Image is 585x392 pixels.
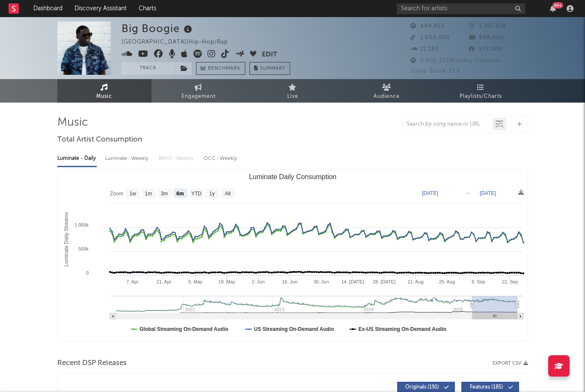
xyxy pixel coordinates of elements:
[313,279,329,284] text: 30. Jun
[480,190,496,196] text: [DATE]
[469,24,506,29] span: 1,357,518
[469,47,502,52] span: 573,000
[434,79,528,103] a: Playlists/Charts
[129,191,136,197] text: 1w
[502,279,518,284] text: 22. Sep
[181,91,216,102] span: Engagement
[249,62,290,75] button: Summary
[122,37,238,47] div: [GEOGRAPHIC_DATA] | Hip-Hop/Rap
[340,79,434,103] a: Audience
[262,50,277,60] button: Edit
[465,190,470,196] text: →
[493,361,528,366] button: Export CSV
[246,79,340,103] a: Live
[122,21,194,35] div: Big Boogie
[63,212,69,266] text: Luminate Daily Streams
[410,35,450,41] span: 1,600,000
[410,58,501,64] span: 2,906,352 Monthly Listeners
[422,190,438,196] text: [DATE]
[249,173,336,180] text: Luminate Daily Consumption
[126,279,139,284] text: 7. Apr
[410,47,439,52] span: 17,180
[156,279,171,284] text: 21. Apr
[225,191,230,197] text: All
[403,385,442,390] span: Originals ( 191 )
[469,35,504,41] span: 948,000
[439,279,454,284] text: 25. Aug
[374,91,400,102] span: Audience
[151,79,246,103] a: Engagement
[410,68,460,74] span: Jump Score: 73.5
[57,358,127,368] span: Recent DSP Releases
[358,326,446,332] text: Ex-US Streaming On-Demand Audio
[204,151,238,166] div: OCC - Weekly
[58,170,528,341] svg: Luminate Daily Consumption
[208,64,241,74] span: Benchmark
[176,191,184,197] text: 6m
[460,91,502,102] span: Playlists/Charts
[86,270,88,275] text: 0
[397,3,525,14] input: Search for artists
[57,79,151,103] a: Music
[78,246,89,251] text: 500k
[287,91,298,102] span: Live
[196,62,245,75] a: Benchmark
[550,5,556,12] button: 99+
[407,279,423,284] text: 11. Aug
[140,326,229,332] text: Global Streaming On-Demand Audio
[57,135,142,145] span: Total Artist Consumption
[110,191,123,197] text: Zoom
[105,151,150,166] div: Luminate - Weekly
[254,326,334,332] text: US Streaming On-Demand Audio
[341,279,364,284] text: 14. [DATE]
[282,279,297,284] text: 16. Jun
[122,62,175,75] button: Track
[373,279,395,284] text: 28. [DATE]
[410,24,444,29] span: 449,853
[260,66,285,71] span: Summary
[252,279,264,284] text: 2. Jun
[57,151,97,166] div: Luminate - Daily
[472,279,485,284] text: 8. Sep
[145,191,152,197] text: 1m
[74,222,89,227] text: 1 000k
[188,279,202,284] text: 5. May
[209,191,215,197] text: 1y
[402,121,493,128] input: Search by song name or URL
[218,279,235,284] text: 19. May
[191,191,201,197] text: YTD
[467,385,506,390] span: Features ( 185 )
[552,2,563,9] div: 99 +
[96,91,112,102] span: Music
[160,191,168,197] text: 3m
